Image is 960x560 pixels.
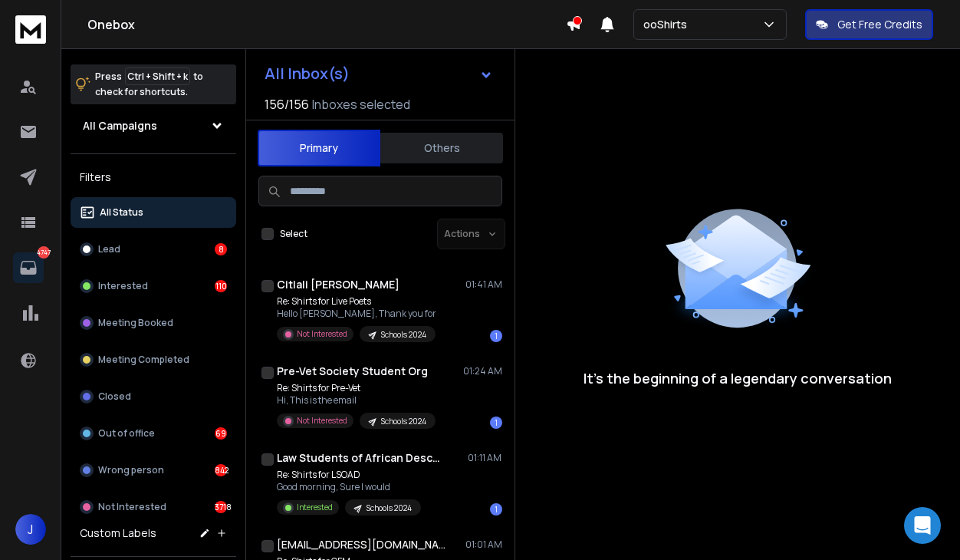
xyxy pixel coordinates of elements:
p: Wrong person [98,464,164,476]
p: Meeting Completed [98,354,189,366]
p: Re: Shirts for Pre-Vet [277,382,436,394]
h1: [EMAIL_ADDRESS][DOMAIN_NAME] [277,537,445,552]
div: 8 [215,243,227,255]
button: Others [380,131,503,165]
p: 01:01 AM [465,539,502,551]
button: All Campaigns [71,110,236,141]
h1: Onebox [87,15,566,34]
button: All Inbox(s) [252,58,505,89]
p: Closed [98,390,131,403]
h1: All Campaigns [83,118,157,133]
p: Not Interested [297,415,347,427]
p: Interested [297,502,333,513]
button: Meeting Booked [71,308,236,338]
p: Get Free Credits [837,17,922,32]
button: All Status [71,197,236,228]
button: J [15,514,46,545]
div: 110 [215,280,227,292]
span: 156 / 156 [265,95,309,114]
h1: All Inbox(s) [265,66,350,81]
p: Not Interested [98,501,166,513]
div: 1 [490,417,502,429]
label: Select [280,228,307,240]
div: 3718 [215,501,227,513]
h1: Citlali [PERSON_NAME] [277,277,399,292]
h3: Inboxes selected [312,95,410,114]
p: ooShirts [643,17,693,32]
button: Interested110 [71,271,236,301]
p: Meeting Booked [98,317,173,329]
p: Lead [98,243,120,255]
span: Ctrl + Shift + k [125,68,190,85]
p: Schools 2024 [381,416,426,427]
button: Not Interested3718 [71,492,236,522]
p: Re: Shirts for Live Poets [277,295,436,308]
p: Press to check for shortcuts. [95,69,203,100]
p: Schools 2024 [367,502,412,514]
button: Out of office69 [71,418,236,449]
button: Meeting Completed [71,344,236,375]
button: Get Free Credits [805,9,933,40]
p: Schools 2024 [381,329,426,341]
p: Hi, This is the email [277,394,436,407]
p: 4747 [38,246,50,259]
p: Interested [98,280,148,292]
button: Primary [258,130,380,166]
h1: Law Students of African Descent [277,450,445,466]
div: 842 [215,464,227,476]
p: Not Interested [297,328,347,340]
p: 01:11 AM [468,452,502,464]
div: 1 [490,330,502,342]
a: 4747 [13,252,44,283]
p: 01:24 AM [463,365,502,377]
p: Out of office [98,427,155,440]
p: Good morning, Sure I would [277,481,421,493]
p: Hello [PERSON_NAME], Thank you for [277,308,436,320]
p: It’s the beginning of a legendary conversation [584,367,892,389]
div: 1 [490,503,502,516]
p: 01:41 AM [465,278,502,291]
img: logo [15,15,46,44]
button: Lead8 [71,234,236,265]
p: Re: Shirts for LSOAD [277,469,421,481]
p: All Status [100,206,143,219]
h3: Custom Labels [80,525,156,541]
h1: Pre-Vet Society Student Org [277,364,428,379]
button: Wrong person842 [71,455,236,486]
h3: Filters [71,166,236,188]
div: Open Intercom Messenger [904,507,941,544]
button: Closed [71,381,236,412]
div: 69 [215,427,227,440]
